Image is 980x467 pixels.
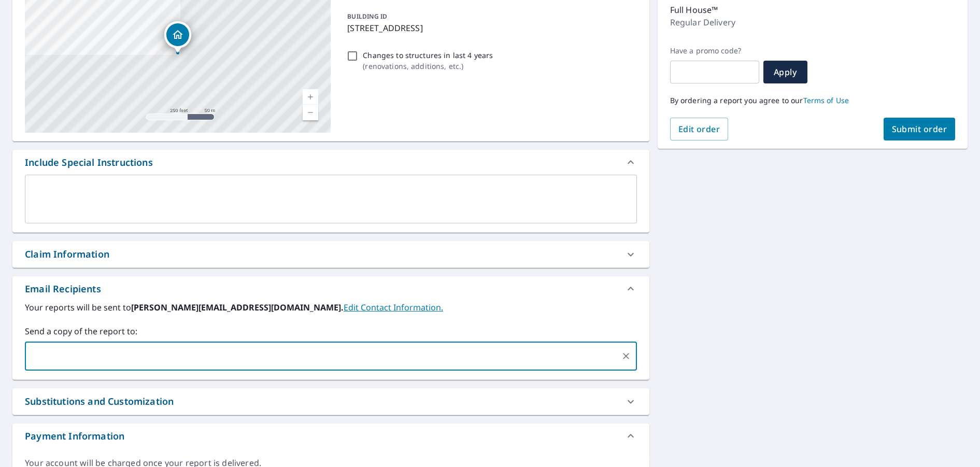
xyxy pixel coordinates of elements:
div: Include Special Instructions [12,150,649,175]
p: BUILDING ID [347,12,387,21]
p: [STREET_ADDRESS] [347,22,632,34]
span: Submit order [892,123,947,135]
b: [PERSON_NAME][EMAIL_ADDRESS][DOMAIN_NAME]. [131,302,344,313]
p: Regular Delivery [670,16,735,29]
a: Terms of Use [803,95,849,105]
div: Email Recipients [12,276,649,301]
label: Have a promo code? [670,46,759,55]
p: Changes to structures in last 4 years [363,50,493,61]
button: Edit order [670,118,729,140]
div: Payment Information [25,429,124,443]
div: Claim Information [25,247,109,261]
span: Apply [772,66,799,78]
div: Substitutions and Customization [12,388,649,415]
label: Send a copy of the report to: [25,325,637,337]
p: Full House™ [670,4,718,16]
button: Clear [619,349,633,363]
div: Include Special Instructions [25,155,153,169]
label: Your reports will be sent to [25,301,637,314]
button: Apply [763,61,807,83]
button: Submit order [884,118,956,140]
div: Payment Information [12,423,649,448]
div: Claim Information [12,241,649,267]
div: Substitutions and Customization [25,394,174,408]
div: Email Recipients [25,282,101,296]
p: By ordering a report you agree to our [670,96,955,105]
div: Dropped pin, building 1, Residential property, 7852 Golf Course Dr N Denver, NC 28037 [164,21,191,53]
p: ( renovations, additions, etc. ) [363,61,493,72]
a: EditContactInfo [344,302,443,313]
a: Current Level 17, Zoom Out [303,105,318,120]
a: Current Level 17, Zoom In [303,89,318,105]
span: Edit order [678,123,720,135]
